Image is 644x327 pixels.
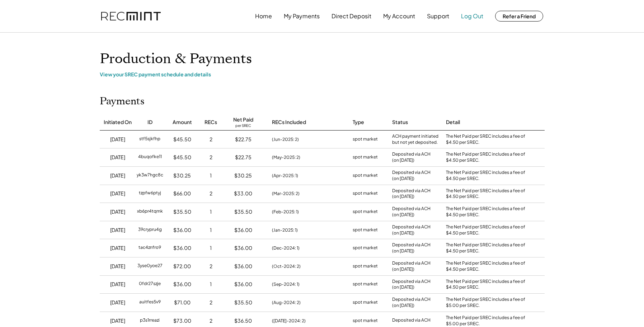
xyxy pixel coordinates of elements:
[272,209,299,215] div: (Feb-2025: 1)
[392,133,439,146] div: ACH payment initiated but not yet deposited.
[353,190,378,197] div: spot market
[235,123,251,129] div: per SREC
[495,11,543,22] button: Refer a Friend
[272,281,300,288] div: (Sep-2024: 1)
[446,119,460,126] div: Detail
[137,208,163,215] div: xb6pr4tqmk
[446,260,528,272] div: The Net Paid per SREC includes a fee of $4.50 per SREC.
[392,188,431,200] div: Deposited via ACH (on [DATE])
[173,208,191,215] div: $35.50
[353,263,378,270] div: spot market
[210,208,212,215] div: 1
[173,119,192,126] div: Amount
[353,208,378,215] div: spot market
[233,116,253,123] div: Net Paid
[392,297,431,309] div: Deposited via ACH (on [DATE])
[173,317,191,324] div: $73.00
[272,245,300,251] div: (Dec-2024: 1)
[446,242,528,254] div: The Net Paid per SREC includes a fee of $4.50 per SREC.
[392,279,431,291] div: Deposited via ACH (on [DATE])
[100,51,545,67] h1: Production & Payments
[234,208,252,215] div: $35.50
[173,245,191,252] div: $36.00
[234,190,252,197] div: $33.00
[461,9,483,23] button: Log Out
[110,208,125,215] div: [DATE]
[446,206,528,218] div: The Net Paid per SREC includes a fee of $4.50 per SREC.
[234,245,252,252] div: $36.00
[234,263,252,270] div: $36.00
[173,172,191,179] div: $30.25
[235,136,252,143] div: $22.75
[272,136,299,143] div: (Jun-2025: 2)
[353,119,364,126] div: Type
[272,172,298,179] div: (Apr-2025: 1)
[110,227,125,234] div: [DATE]
[100,95,145,108] h2: Payments
[353,154,378,161] div: spot market
[446,224,528,236] div: The Net Paid per SREC includes a fee of $4.50 per SREC.
[234,299,252,306] div: $35.50
[110,317,125,324] div: [DATE]
[446,133,528,146] div: The Net Paid per SREC includes a fee of $4.50 per SREC.
[392,170,431,182] div: Deposited via ACH (on [DATE])
[446,315,528,327] div: The Net Paid per SREC includes a fee of $5.00 per SREC.
[353,281,378,288] div: spot market
[110,263,125,270] div: [DATE]
[205,119,217,126] div: RECs
[210,263,212,270] div: 2
[110,154,125,161] div: [DATE]
[272,190,300,197] div: (Mar-2025: 2)
[101,12,161,21] img: recmint-logotype%403x.png
[235,154,252,161] div: $22.75
[138,245,161,252] div: tac4znfro9
[110,172,125,179] div: [DATE]
[147,119,152,126] div: ID
[392,242,431,254] div: Deposited via ACH (on [DATE])
[210,190,212,197] div: 2
[353,136,378,143] div: spot market
[173,227,191,234] div: $36.00
[392,317,431,324] div: Deposited via ACH
[210,172,212,179] div: 1
[139,299,161,306] div: auitfes5v9
[173,136,191,143] div: $45.50
[392,119,408,126] div: Status
[210,245,212,252] div: 1
[139,281,161,288] div: 0fdr27szje
[234,317,252,324] div: $36.50
[427,9,449,23] button: Support
[272,154,300,161] div: (May-2025: 2)
[272,263,301,270] div: (Oct-2024: 2)
[137,172,163,179] div: yk3w7hgc8c
[210,136,212,143] div: 2
[140,317,160,324] div: p3s1rreazi
[104,119,132,126] div: Initiated On
[446,170,528,182] div: The Net Paid per SREC includes a fee of $4.50 per SREC.
[100,71,545,77] div: View your SREC payment schedule and details
[137,263,163,270] div: 3yse0yoe27
[284,9,320,23] button: My Payments
[210,227,212,234] div: 1
[353,227,378,234] div: spot market
[446,188,528,200] div: The Net Paid per SREC includes a fee of $4.50 per SREC.
[173,154,191,161] div: $45.50
[210,281,212,288] div: 1
[392,151,431,163] div: Deposited via ACH (on [DATE])
[255,9,272,23] button: Home
[332,9,371,23] button: Direct Deposit
[446,297,528,309] div: The Net Paid per SREC includes a fee of $5.00 per SREC.
[446,151,528,163] div: The Net Paid per SREC includes a fee of $4.50 per SREC.
[110,245,125,252] div: [DATE]
[353,245,378,252] div: spot market
[392,224,431,236] div: Deposited via ACH (on [DATE])
[210,154,212,161] div: 2
[353,299,378,306] div: spot market
[138,154,162,161] div: 4buqofke11
[139,136,160,143] div: stf5sjkfhp
[272,227,298,233] div: (Jan-2025: 1)
[110,190,125,197] div: [DATE]
[173,263,191,270] div: $72.00
[234,227,252,234] div: $36.00
[234,172,252,179] div: $30.25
